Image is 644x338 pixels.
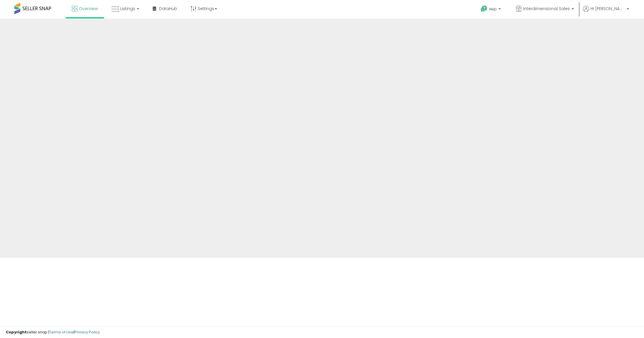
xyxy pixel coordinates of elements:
span: Overview [79,6,98,12]
a: Help [476,1,507,19]
a: Hi [PERSON_NAME] [583,6,629,19]
span: Hi [PERSON_NAME] [591,6,625,12]
span: Interdimensional Sales [523,6,570,12]
span: DataHub [159,6,177,12]
span: Help [489,7,497,12]
span: Listings [120,6,135,12]
i: Get Help [480,5,488,12]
